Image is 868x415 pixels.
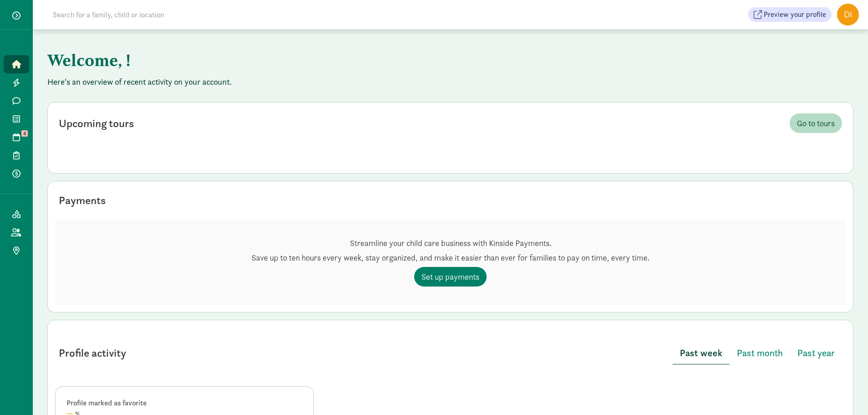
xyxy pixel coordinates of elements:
[59,115,134,132] div: Upcoming tours
[4,128,29,146] a: 4
[414,267,487,287] a: Set up payments
[729,342,790,364] button: Past month
[67,398,303,409] div: Profile marked as favorite
[252,252,649,263] p: Save up to ten hours every week, stay organized, and make it easier than ever for families to pay...
[797,117,835,129] span: Go to tours
[47,77,853,87] p: Here's an overview of recent activity on your account.
[748,7,832,22] button: Preview your profile
[59,345,126,361] div: Profile activity
[59,192,106,209] div: Payments
[680,346,722,360] span: Past week
[673,342,729,364] button: Past week
[47,44,498,77] h1: Welcome, !
[252,238,649,249] p: Streamline your child care business with Kinside Payments.
[737,346,783,360] span: Past month
[790,113,842,133] a: Go to tours
[797,346,835,360] span: Past year
[764,9,826,20] span: Preview your profile
[421,271,479,283] span: Set up payments
[47,5,303,24] input: Search for a family, child or location
[790,342,842,364] button: Past year
[21,130,28,137] span: 4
